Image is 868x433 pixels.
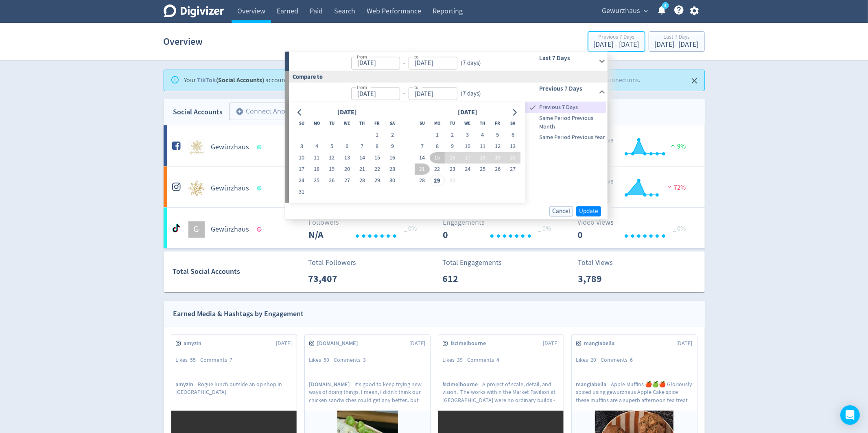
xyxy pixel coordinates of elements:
button: 1 [430,129,445,141]
div: Comments [201,356,237,364]
p: 3,789 [578,271,625,286]
button: 5 [324,141,339,152]
div: Earned Media & Hashtags by Engagement [173,308,304,320]
div: Comments [334,356,371,364]
span: Same Period Previous Year [525,133,606,142]
a: 5 [662,2,669,9]
label: from [357,53,367,60]
span: 6 [630,356,633,363]
button: 21 [415,164,430,175]
p: It’s good to keep trying new ways of doing things. I mean, I didn’t think our chicken sandwiches ... [309,381,426,403]
button: 27 [505,164,520,175]
button: Previous 7 Days[DATE] - [DATE] [588,31,645,52]
button: Connect Another Account [229,103,332,120]
th: Friday [370,118,385,129]
div: Your account connection is invalid . To ensure we can keep your data up-to-date, please reconnect... [184,72,641,88]
button: Last 7 Days[DATE]- [DATE] [649,31,705,52]
span: [DATE] [276,339,292,348]
svg: Video Views 0 [573,219,695,240]
button: 14 [354,152,370,164]
button: 11 [309,152,324,164]
button: 7 [354,141,370,152]
span: 9% [669,142,686,151]
span: _ 0% [673,225,686,233]
button: 3 [294,141,309,152]
div: Likes [176,356,201,364]
th: Thursday [475,118,490,129]
button: 21 [354,164,370,175]
button: 25 [309,175,324,186]
button: 30 [445,175,460,186]
div: Comments [468,356,504,364]
div: ( 7 days ) [457,89,481,98]
p: 612 [442,271,489,286]
button: 9 [445,141,460,152]
span: [DATE] [543,339,559,348]
button: 14 [415,152,430,164]
button: 4 [475,129,490,141]
span: Cancel [552,208,570,214]
div: from-to(7 days)Previous 7 Days [289,82,608,102]
h1: Overview [164,28,203,55]
svg: Video Views 479 [573,136,695,158]
div: [DATE] - [DATE] [594,41,639,48]
div: Same Period Previous Month [525,113,606,132]
h5: Gewürzhaus [211,225,249,234]
button: 24 [460,164,475,175]
span: Data last synced: 29 Sep 2025, 5:02am (AEST) [257,186,264,190]
img: positive-performance.svg [669,142,677,149]
img: Gewürzhaus undefined [188,139,205,155]
span: [DOMAIN_NAME] [317,339,363,348]
th: Saturday [385,118,400,129]
button: 7 [415,141,430,152]
th: Monday [430,118,445,129]
div: [DATE] - [DATE] [655,41,699,48]
h6: Last 7 Days [540,53,595,63]
button: 19 [324,164,339,175]
button: Gewurzhaus [599,4,650,17]
button: 17 [460,152,475,164]
button: 13 [505,141,520,152]
span: 50 [324,356,330,363]
button: 8 [370,141,385,152]
div: Previous 7 Days [594,34,639,41]
div: Likes [443,356,468,364]
button: 20 [339,164,354,175]
th: Sunday [415,118,430,129]
span: 3 [363,356,366,363]
button: 31 [294,186,309,198]
button: 2 [445,129,460,141]
span: mangiabella [584,339,619,348]
button: 23 [385,164,400,175]
button: 12 [324,152,339,164]
div: - [400,58,409,68]
button: Close [688,74,701,87]
th: Wednesday [339,118,354,129]
strong: (Social Accounts) [197,76,265,84]
th: Friday [490,118,505,129]
span: _ 0% [538,225,551,233]
th: Tuesday [324,118,339,129]
span: Previous 7 Days [538,103,606,112]
button: 16 [445,152,460,164]
span: _ 0% [404,225,417,233]
div: G [188,221,205,238]
button: 30 [385,175,400,186]
button: 10 [294,152,309,164]
span: [DOMAIN_NAME] [309,381,355,388]
div: Last 7 Days [655,34,699,41]
button: 10 [460,141,475,152]
nav: presets [525,102,606,142]
span: expand_more [643,7,650,15]
label: to [414,53,419,60]
button: 9 [385,141,400,152]
p: Apple Muffins 🍎🍏🍎 Gloriously spiced using gewurzhaus Apple Cake spice these muffins are a superb ... [576,381,693,403]
span: amyzin [176,381,198,388]
label: from [357,84,367,91]
button: 1 [370,129,385,141]
a: Connect Another Account [223,104,332,120]
img: Gewürzhaus undefined [188,180,205,197]
span: Update [579,208,598,214]
button: 25 [475,164,490,175]
th: Thursday [354,118,370,129]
